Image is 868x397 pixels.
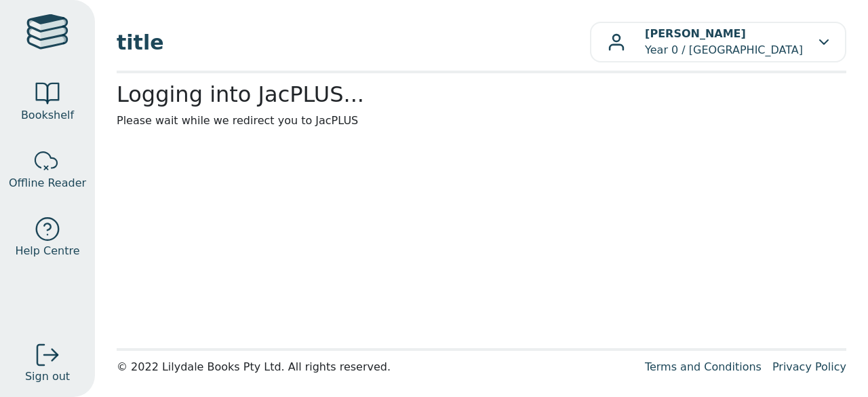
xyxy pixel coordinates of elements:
[9,175,86,191] span: Offline Reader
[645,360,762,373] a: Terms and Conditions
[117,27,590,58] span: title
[645,27,746,40] b: [PERSON_NAME]
[117,113,846,129] p: Please wait while we redirect you to JacPLUS
[117,81,846,107] h2: Logging into JacPLUS...
[117,359,634,375] div: © 2022 Lilydale Books Pty Ltd. All rights reserved.
[772,360,846,373] a: Privacy Policy
[25,368,70,385] span: Sign out
[15,243,79,259] span: Help Centre
[590,22,846,62] button: [PERSON_NAME]Year 0 / [GEOGRAPHIC_DATA]
[21,107,74,124] span: Bookshelf
[645,26,803,58] p: Year 0 / [GEOGRAPHIC_DATA]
